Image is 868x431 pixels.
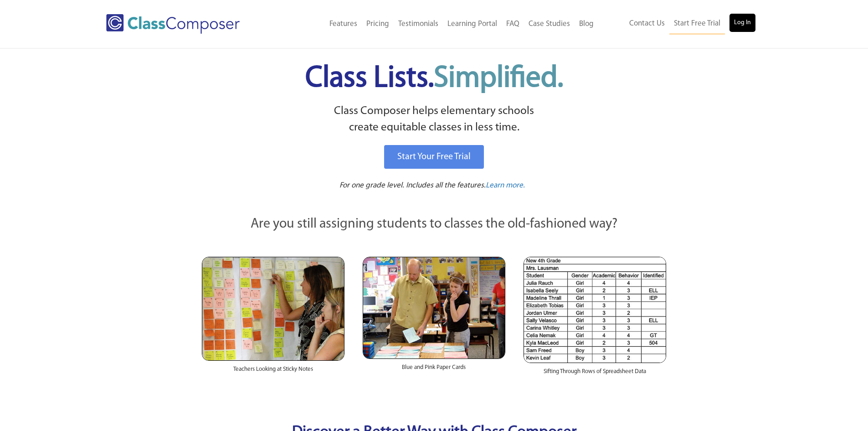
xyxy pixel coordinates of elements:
span: Simplified. [434,64,563,93]
a: Contact Us [625,14,669,34]
img: Teachers Looking at Sticky Notes [202,257,344,361]
a: Testimonials [394,14,443,34]
nav: Header Menu [598,14,755,34]
span: Class Lists. [305,64,563,93]
p: Class Composer helps elementary schools create equitable classes in less time. [200,103,668,136]
nav: Header Menu [277,14,598,34]
a: Start Your Free Trial [384,145,484,169]
span: For one grade level. Includes all the features. [339,182,486,189]
img: Spreadsheets [524,257,666,363]
img: Class Composer [106,14,240,34]
p: Are you still assigning students to classes the old-fashioned way? [202,214,667,234]
a: Pricing [362,14,394,34]
a: Learn more. [486,180,525,192]
a: Learning Portal [443,14,502,34]
a: Log In [729,14,755,32]
img: Blue and Pink Paper Cards [363,257,505,358]
span: Learn more. [486,182,525,189]
a: FAQ [502,14,524,34]
a: Start Free Trial [669,14,725,34]
span: Start Your Free Trial [397,152,471,161]
a: Blog [575,14,598,34]
div: Sifting Through Rows of Spreadsheet Data [524,363,666,385]
div: Teachers Looking at Sticky Notes [202,361,344,383]
a: Case Studies [524,14,575,34]
a: Features [325,14,362,34]
div: Blue and Pink Paper Cards [363,359,505,381]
